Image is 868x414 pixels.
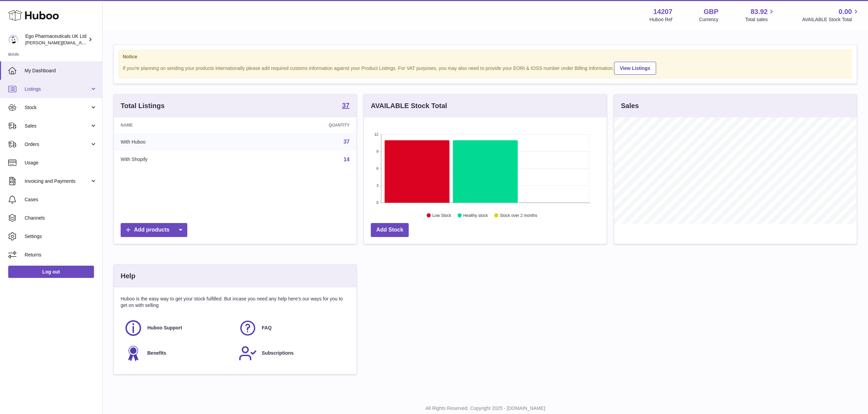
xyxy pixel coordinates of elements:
span: Orders [25,141,90,148]
p: All Rights Reserved. Copyright 2025 - [DOMAIN_NAME] [108,405,863,412]
span: Channels [25,215,97,221]
span: Stock [25,104,90,111]
a: FAQ [239,319,346,337]
span: Cases [25,196,97,203]
text: Stock over 2 months [500,213,537,218]
span: Listings [25,86,90,92]
a: 0.00 AVAILABLE Stock Total [802,7,860,23]
span: Benefits [147,350,166,356]
text: 9 [376,149,378,153]
span: AVAILABLE Stock Total [802,16,860,23]
div: Ego Pharmaceuticals UK Ltd [25,33,87,46]
text: 6 [376,166,378,171]
text: Healthy stock [463,213,488,218]
span: Sales [25,123,90,129]
strong: 14207 [653,7,673,16]
a: Benefits [124,344,232,363]
strong: Notice [123,54,848,60]
span: Usage [25,160,97,166]
span: Returns [25,252,97,258]
strong: GBP [704,7,718,16]
p: Huboo is the easy way to get your stock fulfilled. But incase you need any help here's our ways f... [121,296,350,309]
span: [PERSON_NAME][EMAIL_ADDRESS][PERSON_NAME][DOMAIN_NAME] [25,40,174,45]
span: 0.00 [839,7,852,16]
div: Currency [699,16,719,23]
text: 3 [376,183,378,188]
th: Name [114,117,245,133]
td: With Huboo [114,133,245,151]
span: 83.92 [750,7,768,16]
a: 14 [343,157,350,162]
a: Huboo Support [124,319,232,337]
a: Add products [121,223,187,237]
h3: Help [121,271,135,281]
span: Total sales [745,16,775,23]
div: Huboo Ref [650,16,673,23]
span: FAQ [262,325,272,331]
a: Subscriptions [239,344,346,363]
a: Log out [8,266,94,278]
h3: Sales [621,101,639,110]
th: Quantity [245,117,356,133]
span: Huboo Support [147,325,182,331]
span: Invoicing and Payments [25,178,90,184]
text: Low Stock [432,213,451,218]
h3: AVAILABLE Stock Total [371,101,447,110]
a: Add Stock [371,223,409,237]
div: If you're planning on sending your products internationally please add required customs informati... [123,61,848,75]
span: Subscriptions [262,350,294,356]
h3: Total Listings [121,101,165,110]
a: View Listings [614,62,656,75]
strong: 37 [342,102,350,109]
td: With Shopify [114,151,245,168]
text: 12 [374,132,378,136]
a: 37 [342,102,350,110]
span: Settings [25,233,97,240]
a: 83.92 Total sales [745,7,775,23]
a: 37 [343,139,350,145]
text: 0 [376,201,378,205]
img: Tihomir.simeonov@egopharm.com [8,34,18,45]
span: My Dashboard [25,68,97,74]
